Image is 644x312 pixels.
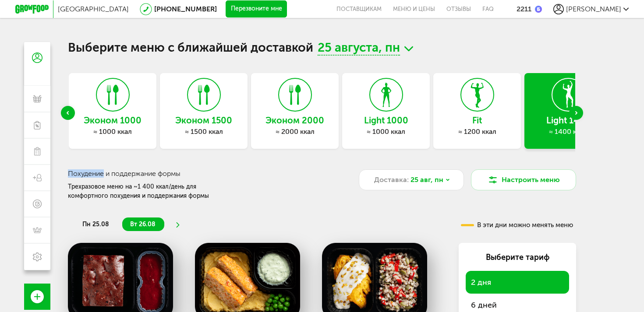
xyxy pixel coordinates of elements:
[251,127,339,136] div: ≈ 2000 ккал
[82,221,109,228] span: пн 25.08
[61,106,75,120] div: Previous slide
[471,300,497,310] span: 6 дней
[160,116,248,125] h3: Эконом 1500
[154,5,217,13] a: [PHONE_NUMBER]
[517,5,531,13] div: 2211
[68,42,576,56] h1: Выберите меню с ближайшей доставкой
[251,116,339,125] h3: Эконом 2000
[342,127,430,136] div: ≈ 1000 ккал
[68,182,236,200] div: Трехразовое меню на ~1 400 ккал/день для комфортного похудения и поддержания формы
[461,222,573,228] div: В эти дни можно менять меню
[130,221,156,228] span: вт 26.08
[374,175,409,185] span: Доставка:
[410,175,443,185] span: 25 авг, пн
[318,42,400,56] span: 25 августа, пн
[471,277,491,287] span: 2 дня
[342,116,430,125] h3: Light 1000
[566,5,621,13] span: [PERSON_NAME]
[68,169,339,178] h3: Похудение и поддержание формы
[466,252,569,263] div: Выберите тариф
[69,116,156,125] h3: Эконом 1000
[471,169,576,190] button: Настроить меню
[69,127,156,136] div: ≈ 1000 ккал
[433,127,521,136] div: ≈ 1200 ккал
[160,127,248,136] div: ≈ 1500 ккал
[524,127,612,136] div: ≈ 1400 ккал
[524,116,612,125] h3: Light 1400
[535,6,542,13] img: bonus_b.cdccf46.png
[569,106,583,120] div: Next slide
[433,116,521,125] h3: Fit
[226,0,287,18] button: Перезвоните мне
[58,5,129,13] span: [GEOGRAPHIC_DATA]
